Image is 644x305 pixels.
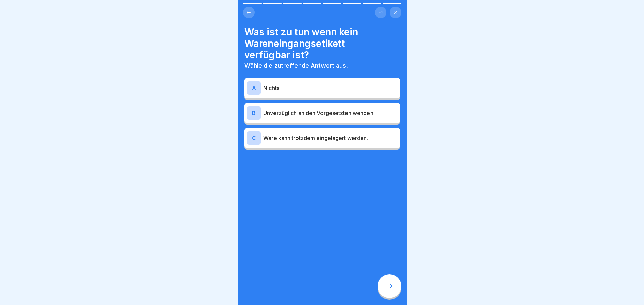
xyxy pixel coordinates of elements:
div: B [247,106,261,120]
p: Ware kann trotzdem eingelagert werden. [263,134,397,142]
div: C [247,131,261,145]
div: A [247,81,261,95]
p: Unverzüglich an den Vorgesetzten wenden. [263,109,397,117]
p: Nichts [263,84,397,92]
p: Wähle die zutreffende Antwort aus. [244,62,400,70]
h4: Was ist zu tun wenn kein Wareneingangsetikett verfügbar ist? [244,26,400,61]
